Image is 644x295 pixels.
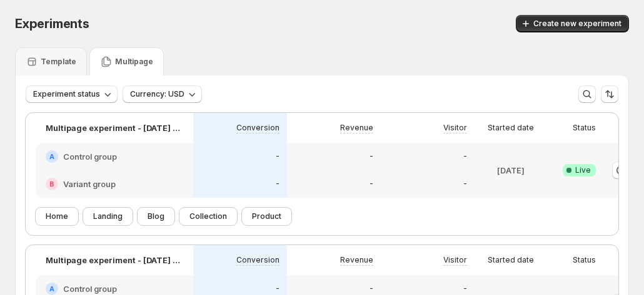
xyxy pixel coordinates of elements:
p: - [276,284,279,294]
p: Conversion [236,255,279,265]
span: Experiment status [33,89,100,99]
p: Started date [488,255,534,265]
h2: A [49,285,54,293]
span: Landing [93,211,123,221]
p: - [370,179,373,189]
span: Collection [189,211,227,221]
button: Sort the results [601,85,618,103]
p: Template [41,57,76,67]
span: Currency: USD [130,89,184,99]
p: - [276,179,279,189]
p: - [276,152,279,162]
p: Status [573,123,596,133]
p: Visitor [443,255,467,265]
p: Started date [488,123,534,133]
p: - [370,152,373,162]
p: - [463,152,467,162]
button: Create new experiment [516,15,629,32]
p: Revenue [340,123,373,133]
h2: Variant group [63,178,116,190]
p: Conversion [236,123,279,133]
p: Visitor [443,123,467,133]
h2: Control group [63,283,117,295]
span: Product [252,211,281,221]
span: Home [46,211,68,221]
span: Live [575,165,591,175]
p: - [463,284,467,294]
p: Multipage experiment - [DATE] 10:12:57 [46,122,183,134]
span: Create new experiment [533,19,621,29]
p: Multipage experiment - [DATE] 09:57:54 [46,254,183,266]
p: [DATE] [497,164,525,177]
span: Experiments [15,16,89,31]
h2: Control group [63,150,117,163]
p: Multipage [115,57,153,67]
h2: B [49,180,54,188]
span: Blog [148,211,164,221]
p: Status [573,255,596,265]
p: - [370,284,373,294]
button: Experiment status [26,85,118,103]
button: Currency: USD [123,85,202,103]
p: - [463,179,467,189]
h2: A [49,153,54,160]
p: Revenue [340,255,373,265]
